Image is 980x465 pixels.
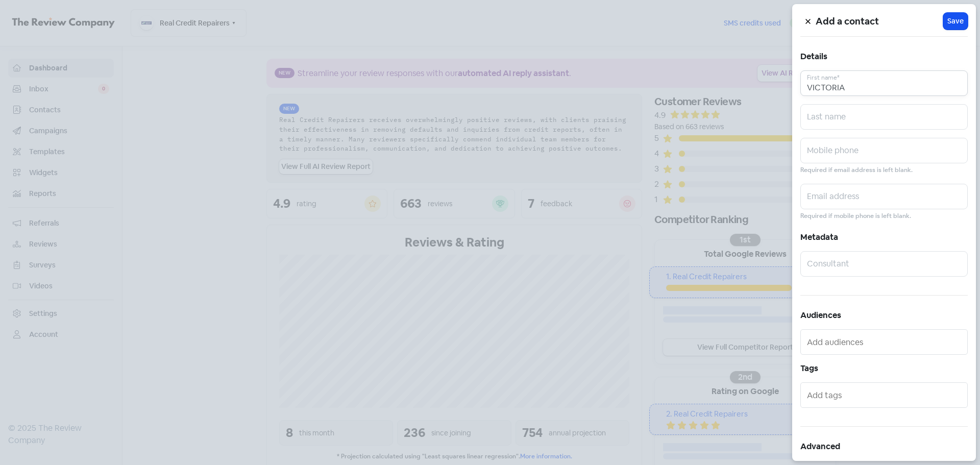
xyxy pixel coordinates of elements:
[943,13,968,30] button: Save
[816,14,943,29] h5: Add a contact
[800,439,968,454] h5: Advanced
[800,184,968,209] input: Email address
[800,49,968,64] h5: Details
[800,230,968,245] h5: Metadata
[800,308,968,323] h5: Audiences
[800,70,968,96] input: First name
[800,361,968,376] h5: Tags
[800,138,968,163] input: Mobile phone
[800,104,968,130] input: Last name
[800,211,911,221] small: Required if mobile phone is left blank.
[800,165,913,175] small: Required if email address is left blank.
[947,16,964,27] span: Save
[807,334,963,350] input: Add audiences
[807,387,963,403] input: Add tags
[800,251,968,277] input: Consultant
